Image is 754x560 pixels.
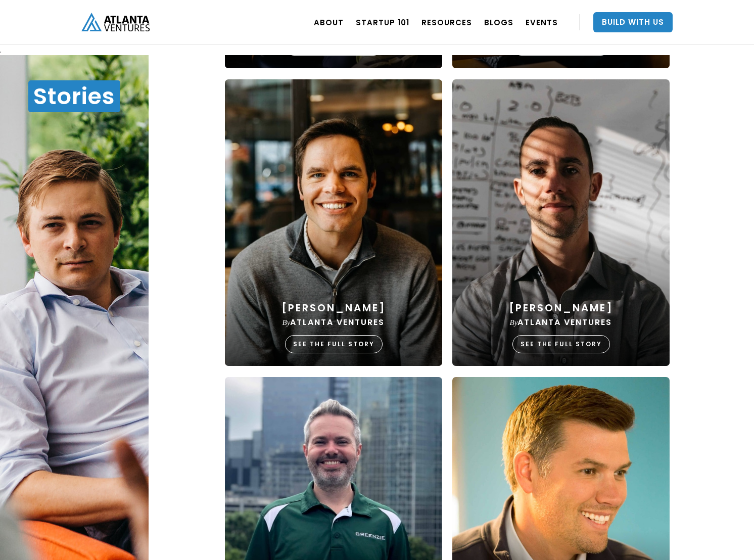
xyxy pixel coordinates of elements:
a: [PERSON_NAME]byAtlanta VenturesSEE THE FULL STORY [447,79,675,377]
a: Startup 101 [356,8,409,36]
a: [PERSON_NAME]byAtlanta VenturesSEE THE FULL STORY [220,79,447,377]
a: EVENTS [526,8,558,36]
a: ABOUT [314,8,344,36]
em: by [510,318,518,326]
em: by [282,318,291,326]
a: Build With Us [593,12,673,32]
div: Atlanta Ventures [510,317,612,328]
div: [PERSON_NAME] [509,303,614,313]
div: Atlanta Ventures [282,317,385,328]
h1: Stories [28,80,120,112]
a: BLOGS [484,8,513,36]
div: [PERSON_NAME] [281,303,386,313]
a: RESOURCES [421,8,472,36]
div: SEE THE FULL STORY [285,335,383,353]
div: SEE THE FULL STORY [512,335,610,353]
